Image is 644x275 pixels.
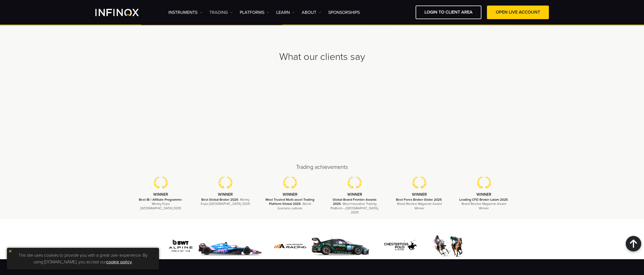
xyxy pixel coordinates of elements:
p: - Most Innovative Trading Platform – [GEOGRAPHIC_DATA], 2025 [329,198,380,215]
h2: Trading achievements [129,163,516,171]
strong: Global Brand Frontier Awards 2025 [333,198,377,206]
a: Instruments [168,9,202,16]
strong: WINNER [153,192,168,197]
a: SPONSORSHIPS [328,9,360,16]
strong: Best Global Broker 2025 [201,198,238,202]
p: - Brand Review Magazine Award Winner [458,198,509,210]
a: cookie policy [106,259,132,265]
p: - World business outlook [265,198,316,210]
a: INFINOX Logo [95,9,152,16]
strong: WINNER [412,192,427,197]
p: - Money Expo [GEOGRAPHIC_DATA] 2025 [200,198,251,206]
strong: WINNER [347,192,362,197]
a: ABOUT [302,9,321,16]
strong: Best Forex Broker Globe 2025 [396,198,442,202]
a: LOGIN TO CLIENT AREA [416,6,481,19]
p: - Money Expo [GEOGRAPHIC_DATA] 2025 [135,198,186,210]
strong: Most Trusted Multi-asset Trading Platform Global 2025 [265,198,314,206]
a: TRADING [209,9,233,16]
strong: WINNER [476,192,491,197]
h2: What our clients say [129,51,516,63]
a: PLATFORMS [240,9,269,16]
strong: WINNER [218,192,233,197]
a: OPEN LIVE ACCOUNT [487,6,549,19]
p: - Brand Review Magazine Award Winner [394,198,445,210]
strong: Best IB / Affiliate Programme [139,198,182,202]
strong: Leading CFD Broker Latam 2025 [459,198,508,202]
img: yellow close icon [8,249,12,253]
a: Learn [276,9,295,16]
p: This site uses cookies to provide you with a great user experience. By using [DOMAIN_NAME], you a... [10,251,156,267]
strong: WINNER [283,192,298,197]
